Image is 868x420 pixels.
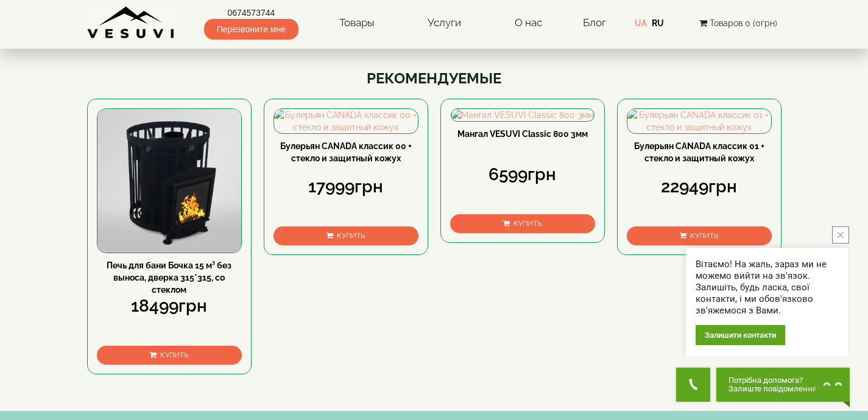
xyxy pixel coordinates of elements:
[337,231,365,240] span: Купить
[832,226,849,243] button: close button
[503,9,554,37] a: О нас
[583,16,606,29] a: Блог
[696,325,785,345] div: Залишити контакти
[696,16,781,30] button: Товаров 0 (0грн)
[716,368,850,402] button: Chat button
[97,294,242,318] div: 18499грн
[635,18,647,28] a: UA
[274,109,418,133] img: Булерьян CANADA классик 00 + стекло и защитный кожух
[273,175,418,199] div: 17999грн
[729,376,817,385] span: Потрібна допомога?
[634,141,764,163] a: Булерьян CANADA классик 01 + стекло и защитный кожух
[450,163,595,187] div: 6599грн
[627,226,772,245] button: Купить
[415,9,473,37] a: Услуги
[696,259,839,317] div: Вітаємо! На жаль, зараз ми не можемо вийти на зв'язок. Залишіть, будь ласка, свої контакти, і ми ...
[627,109,771,133] img: Булерьян CANADA классик 01 + стекло и защитный кожух
[710,18,777,28] span: Товаров 0 (0грн)
[107,261,231,295] a: Печь для бани Бочка 15 м³ без выноса, дверка 315*315, со стеклом
[87,6,175,40] img: Завод VESUVI
[273,226,418,245] button: Купить
[204,19,298,40] span: Перезвоните мне
[457,129,588,139] a: Мангал VESUVI Classic 800 3мм
[160,351,188,359] span: Купить
[676,368,710,402] button: Get Call button
[450,214,595,233] button: Купить
[97,109,241,253] img: Печь для бани Бочка 15 м³ без выноса, дверка 315*315, со стеклом
[451,109,594,121] img: Мангал VESUVI Classic 800 3мм
[204,7,298,19] a: 0674573744
[327,9,387,37] a: Товары
[652,18,664,28] a: RU
[627,175,772,199] div: 22949грн
[280,141,412,163] a: Булерьян CANADA классик 00 + стекло и защитный кожух
[729,385,817,393] span: Залиште повідомлення
[513,219,542,228] span: Купить
[97,346,242,365] button: Купить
